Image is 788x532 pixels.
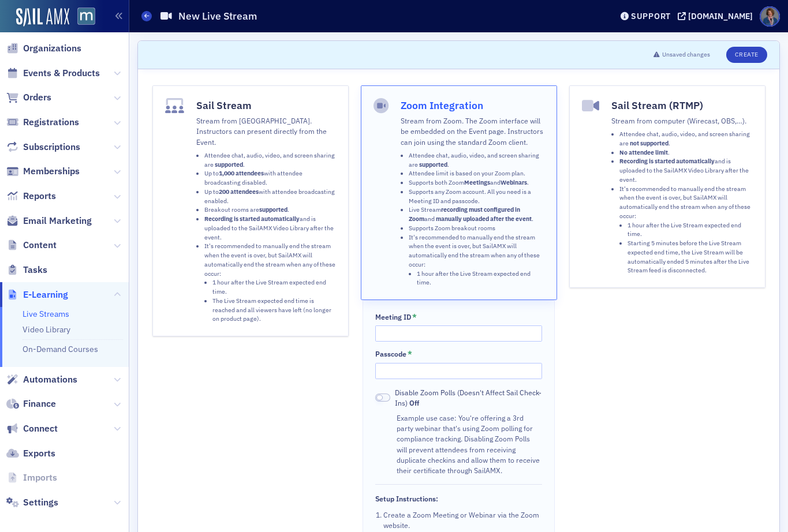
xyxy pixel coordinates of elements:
[23,116,79,129] span: Registrations
[611,115,753,126] p: Stream from computer (Wirecast, OBS,…).
[259,205,287,213] strong: supported
[6,165,80,178] a: Memberships
[408,350,412,358] abbr: This field is required
[23,264,47,276] span: Tasks
[23,289,68,301] span: E-Learning
[23,141,80,153] span: Subscriptions
[204,215,336,242] li: and is uploaded to the SailAMX Video Library after the event.
[204,242,336,324] li: It's recommended to manually end the stream when the event is over, but SailAMX will automaticall...
[628,221,753,239] li: 1 hour after the Live Stream expected end time.
[23,165,80,178] span: Memberships
[6,422,58,435] a: Connect
[23,42,81,55] span: Organizations
[631,11,671,21] div: Support
[401,115,544,147] p: Stream from Zoom. The Zoom interface will be embedded on the Event page. Instructors can join usi...
[196,115,336,147] p: Stream from [GEOGRAPHIC_DATA]. Instructors can present directly from the Event.
[412,313,417,321] abbr: This field is required
[204,215,300,223] strong: Recording is started automatically
[204,188,336,206] li: Up to with attendee broadcasting enabled.
[23,309,69,319] a: Live Streams
[726,47,767,63] button: Create
[409,398,419,407] span: Off
[215,160,243,168] strong: supported
[630,139,669,147] strong: not supported
[409,224,544,233] li: Supports Zoom breakout rooms
[23,398,56,410] span: Finance
[6,116,79,129] a: Registrations
[375,350,406,358] div: Passcode
[760,6,780,27] span: Profile
[619,157,753,184] li: and is uploaded to the SailAMX Video Library after the event.
[375,313,411,321] div: Meeting ID
[569,85,765,288] button: Sail Stream (RTMP)Stream from computer (Wirecast, OBS,…).Attendee chat, audio, video, and screen ...
[6,496,58,509] a: Settings
[395,387,542,409] span: Disable Zoom Polls (Doesn't Affect Sail Check-Ins)
[464,178,490,186] strong: Meetings
[23,239,57,252] span: Content
[23,190,56,203] span: Reports
[204,169,336,188] li: Up to with attendee broadcasting disabled.
[6,67,100,80] a: Events & Products
[611,98,753,113] h4: Sail Stream (RTMP)
[152,85,349,336] button: Sail StreamStream from [GEOGRAPHIC_DATA]. Instructors can present directly from the Event.Attende...
[204,151,336,170] li: Attendee chat, audio, video, and screen sharing are .
[23,344,98,354] a: On-Demand Courses
[6,289,68,301] a: E-Learning
[69,8,95,27] a: View Homepage
[619,185,753,276] li: It's recommended to manually end the stream when the event is over, but SailAMX will automaticall...
[417,269,544,288] li: 1 hour after the Live Stream expected end time.
[6,471,57,484] a: Imports
[375,494,438,503] div: Setup Instructions:
[6,190,56,203] a: Reports
[77,8,95,25] img: SailAMX
[409,188,544,206] li: Supports any Zoom account. All you need is a Meeting ID and passcode.
[409,205,520,223] strong: recording must configured in Zoom
[178,9,257,23] h1: New Live Stream
[6,264,47,276] a: Tasks
[409,178,544,188] li: Supports both Zoom and .
[501,178,527,186] strong: Webinars
[23,471,57,484] span: Imports
[219,188,259,196] strong: 200 attendees
[6,373,77,386] a: Automations
[688,11,753,21] div: [DOMAIN_NAME]
[204,205,336,215] li: Breakout rooms are .
[409,233,544,288] li: It's recommended to manually end the stream when the event is over, but SailAMX will automaticall...
[23,447,55,460] span: Exports
[436,215,532,223] strong: manually uploaded after the event
[6,398,56,410] a: Finance
[401,98,544,113] h4: Zoom Integration
[419,160,447,168] strong: supported
[397,413,542,476] div: Example use case: You're offering a 3rd party webinar that's using Zoom polling for compliance tr...
[23,324,70,335] a: Video Library
[219,169,264,177] strong: 1,000 attendees
[619,148,753,158] li: .
[196,98,336,113] h4: Sail Stream
[212,297,336,324] li: The Live Stream expected end time is reached and all viewers have left (no longer on product page).
[6,141,80,153] a: Subscriptions
[409,151,544,170] li: Attendee chat, audio, video, and screen sharing are .
[409,205,544,224] li: Live Stream and .
[212,278,336,297] li: 1 hour after the Live Stream expected end time.
[6,447,55,460] a: Exports
[619,157,715,165] strong: Recording is started automatically
[6,215,92,227] a: Email Marketing
[375,394,390,402] span: Off
[23,496,58,509] span: Settings
[678,12,757,20] button: [DOMAIN_NAME]
[23,91,51,104] span: Orders
[23,215,92,227] span: Email Marketing
[6,42,81,55] a: Organizations
[662,50,710,59] span: Unsaved changes
[619,130,753,148] li: Attendee chat, audio, video, and screen sharing are .
[23,422,58,435] span: Connect
[6,239,57,252] a: Content
[23,67,100,80] span: Events & Products
[16,8,69,27] img: SailAMX
[619,148,668,156] strong: No attendee limit
[628,239,753,275] li: Starting 5 minutes before the Live Stream expected end time, the Live Stream will be automaticall...
[409,169,544,178] li: Attendee limit is based on your Zoom plan.
[361,85,557,300] button: Zoom IntegrationStream from Zoom. The Zoom interface will be embedded on the Event page. Instruct...
[6,91,51,104] a: Orders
